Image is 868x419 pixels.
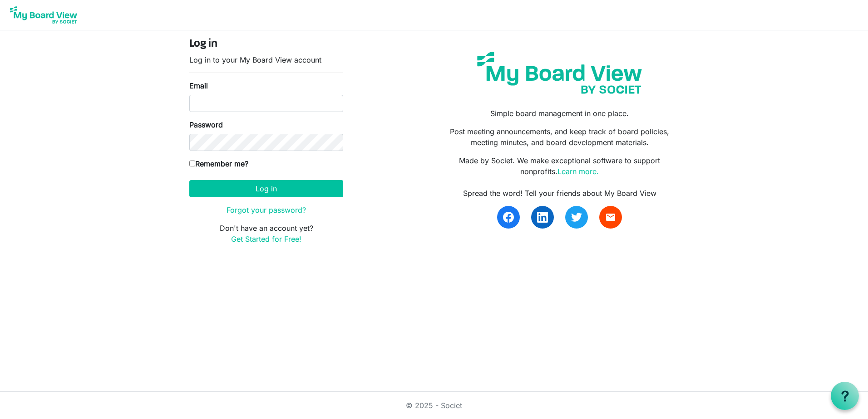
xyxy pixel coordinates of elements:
input: Remember me? [189,161,195,166]
p: Don't have an account yet? [189,223,343,244]
a: Get Started for Free! [231,234,301,244]
img: My Board View Logo [7,4,80,26]
a: email [599,206,622,229]
div: Spread the word! Tell your friends about My Board View [441,188,679,199]
img: facebook.svg [503,212,514,223]
img: linkedin.svg [537,212,548,223]
label: Email [189,80,208,91]
button: Log in [189,180,343,197]
img: my-board-view-societ.svg [470,45,649,101]
p: Simple board management in one place. [441,108,679,119]
h4: Log in [189,38,343,51]
img: twitter.svg [571,212,582,223]
label: Password [189,119,223,130]
label: Remember me? [189,158,248,169]
a: Learn more. [557,167,599,176]
a: © 2025 - Societ [406,401,462,410]
a: Forgot your password? [227,205,306,214]
p: Made by Societ. We make exceptional software to support nonprofits. [441,155,679,177]
p: Log in to your My Board View account [189,54,343,65]
span: email [605,212,616,223]
p: Post meeting announcements, and keep track of board policies, meeting minutes, and board developm... [441,126,679,148]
